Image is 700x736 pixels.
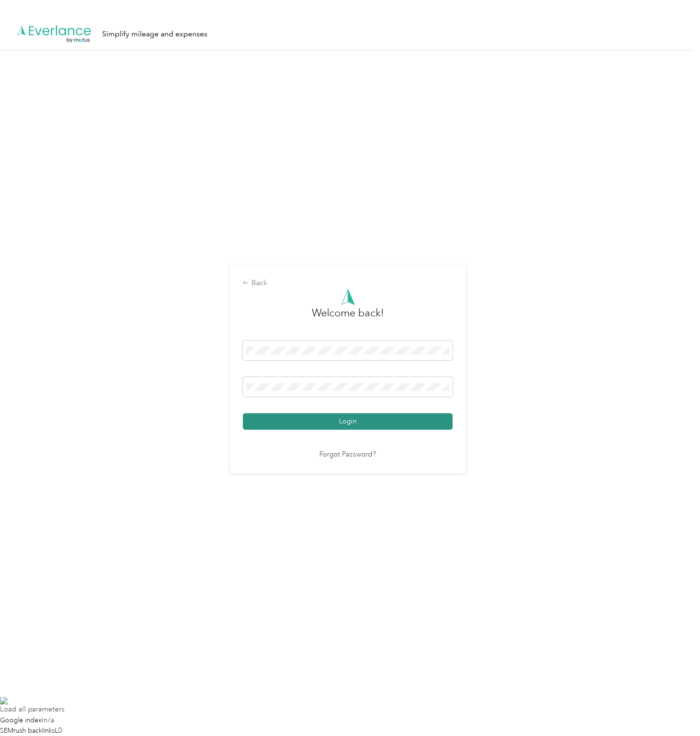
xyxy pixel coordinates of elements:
a: Forgot Password? [319,449,376,460]
button: Login [243,413,452,430]
a: n/a [43,716,54,725]
div: Back [243,278,452,289]
span: L [55,727,58,735]
h3: greeting [312,305,384,330]
a: 0 [58,726,62,735]
span: I [42,716,43,724]
div: Simplify mileage and expenses [102,28,207,40]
